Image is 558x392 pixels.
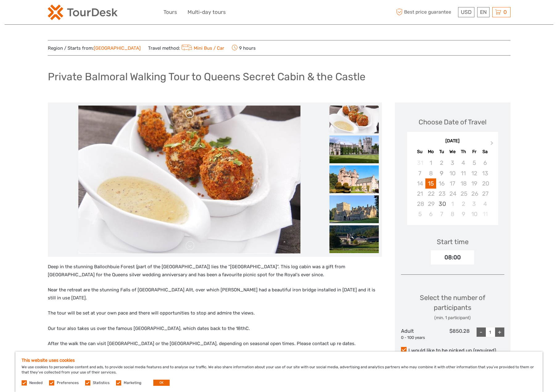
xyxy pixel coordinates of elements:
div: 08:00 [431,250,474,265]
div: Not available Sunday, September 7th, 2025 [415,168,425,178]
img: 6eb909e32a7b4466b3d38fbf9ba7319b_slider_thumbnail.jpg [329,136,379,163]
div: Choose Wednesday, October 8th, 2025 [447,209,458,219]
div: Tu [436,148,447,156]
a: Tours [163,8,177,17]
div: Choose Monday, September 15th, 2025 [425,178,436,189]
p: We're away right now. Please check back later! [9,11,70,16]
div: We [447,148,458,156]
div: Not available Friday, September 19th, 2025 [469,178,480,189]
div: Not available Tuesday, September 23rd, 2025 [436,189,447,199]
span: Travel method: [148,44,225,52]
div: 0 - 100 years [401,335,436,341]
p: Near the retreat are the stunning Falls of [GEOGRAPHIC_DATA] Allt, over which [PERSON_NAME] had a... [48,286,382,302]
div: Not available Wednesday, September 10th, 2025 [447,168,458,178]
div: Not available Wednesday, September 17th, 2025 [447,178,458,189]
a: [GEOGRAPHIC_DATA] [94,45,141,51]
img: 6855fef442d046b08a63822009097b08_slider_thumbnail.jpg [329,106,379,133]
div: Choose Monday, October 6th, 2025 [425,209,436,219]
div: Mo [425,148,436,156]
div: Not available Monday, September 29th, 2025 [425,199,436,209]
div: Not available Saturday, September 6th, 2025 [480,158,490,168]
span: Region / Starts from: [48,45,141,52]
label: I would like to be picked up (required) [401,347,504,354]
div: [DATE] [407,138,498,144]
span: USD [461,9,472,15]
div: Not available Friday, September 26th, 2025 [469,189,480,199]
div: Not available Friday, September 5th, 2025 [469,158,480,168]
button: OK [153,380,170,386]
div: month 2025-09 [409,158,496,219]
span: 9 hours [232,44,256,52]
img: cefff849e5cd428e83116deace4cd3de_slider_thumbnail.jpg [329,225,379,253]
div: (min. 1 participant) [401,315,504,321]
img: d5a4096626a543818058675b6e5818a0_slider_thumbnail.jpg [329,195,379,223]
div: Choose Date of Travel [419,117,486,127]
div: Not available Sunday, September 21st, 2025 [415,189,425,199]
label: Preferences [57,380,79,386]
div: Not available Wednesday, September 3rd, 2025 [447,158,458,168]
div: Not available Sunday, August 31st, 2025 [415,158,425,168]
h1: Private Balmoral Walking Tour to Queens Secret Cabin & the Castle [48,70,366,83]
img: 2254-3441b4b5-4e5f-4d00-b396-31f1d84a6ebf_logo_small.png [48,5,118,20]
div: We use cookies to personalise content and ads, to provide social media features and to analyse ou... [15,352,543,392]
div: Choose Friday, October 3rd, 2025 [469,199,480,209]
div: Choose Friday, October 10th, 2025 [469,209,480,219]
div: Th [458,148,469,156]
div: Choose Tuesday, October 7th, 2025 [436,209,447,219]
div: Fr [469,148,480,156]
div: Not available Thursday, September 11th, 2025 [458,168,469,178]
div: Not available Saturday, October 11th, 2025 [480,209,490,219]
span: Best price guarantee [395,7,457,17]
div: Adult [401,327,436,340]
p: Deep in the stunning Ballochbuie Forest (part of the [GEOGRAPHIC_DATA]) lies the “[GEOGRAPHIC_DAT... [48,263,382,279]
button: Next Month [488,140,498,149]
label: Statistics [93,380,110,386]
img: 6855fef442d046b08a63822009097b08_main_slider.jpg [78,106,300,254]
div: Not available Tuesday, September 2nd, 2025 [436,158,447,168]
div: Not available Friday, September 12th, 2025 [469,168,480,178]
div: EN [477,7,490,17]
div: + [495,327,504,337]
div: Not available Saturday, September 20th, 2025 [480,178,490,189]
img: 148b9a205edd48d69c4bc4901fdb2da2_slider_thumbnail.jpg [329,165,379,193]
a: Multi-day tours [188,8,226,17]
div: Not available Sunday, September 28th, 2025 [415,199,425,209]
div: Not available Thursday, September 18th, 2025 [458,178,469,189]
div: Sa [480,148,490,156]
div: Not available Monday, September 22nd, 2025 [425,189,436,199]
div: Su [415,148,425,156]
div: Not available Monday, September 1st, 2025 [425,158,436,168]
a: Mini Bus / Car [180,45,225,51]
h5: This website uses cookies [22,358,536,363]
div: Choose Sunday, October 5th, 2025 [415,209,425,219]
div: Choose Thursday, October 9th, 2025 [458,209,469,219]
div: Not available Monday, September 8th, 2025 [425,168,436,178]
button: Open LiveChat chat widget [71,10,78,17]
p: The tour will be set at your own pace and there will opportunities to stop and admire the views. [48,309,382,317]
label: Needed [29,380,43,386]
div: Choose Tuesday, September 30th, 2025 [436,199,447,209]
div: Choose Wednesday, October 1st, 2025 [447,199,458,209]
div: Not available Thursday, September 25th, 2025 [458,189,469,199]
div: Choose Thursday, October 2nd, 2025 [458,199,469,209]
label: Marketing [124,380,141,386]
div: - [477,327,486,337]
div: Select the number of participants [401,293,504,321]
div: Not available Sunday, September 14th, 2025 [415,178,425,189]
div: Start time [437,237,469,247]
div: Not available Tuesday, September 16th, 2025 [436,178,447,189]
div: Not available Saturday, September 13th, 2025 [480,168,490,178]
div: Not available Tuesday, September 9th, 2025 [436,168,447,178]
div: Not available Thursday, September 4th, 2025 [458,158,469,168]
div: Not available Saturday, September 27th, 2025 [480,189,490,199]
span: 0 [502,9,508,15]
div: Not available Wednesday, September 24th, 2025 [447,189,458,199]
p: Our tour also takes us over the famous [GEOGRAPHIC_DATA], which dates back to the 18thC. [48,325,382,333]
div: $850.28 [435,327,470,340]
div: Choose Saturday, October 4th, 2025 [480,199,490,209]
p: After the walk the can visit [GEOGRAPHIC_DATA] or the [GEOGRAPHIC_DATA], depending on seasonal op... [48,340,382,348]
